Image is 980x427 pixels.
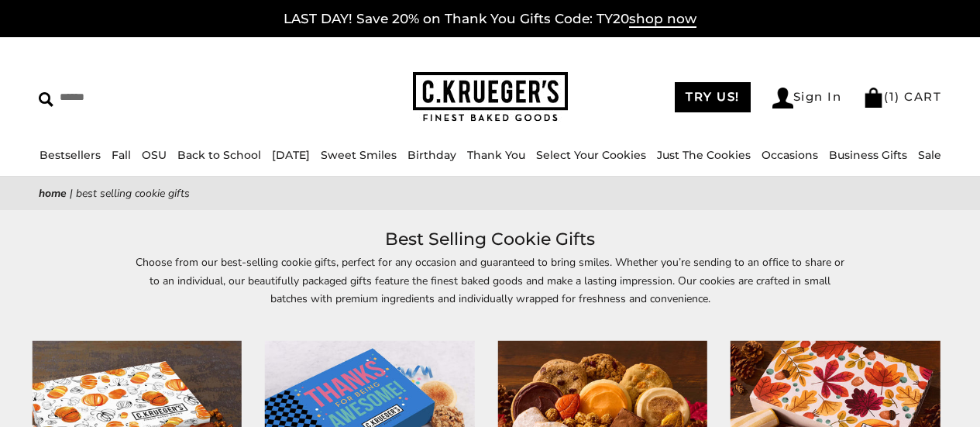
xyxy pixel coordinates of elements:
a: Sale [918,148,941,162]
a: Bestsellers [40,148,101,162]
a: Birthday [407,148,456,162]
a: Sweet Smiles [321,148,397,162]
h1: Best Selling Cookie Gifts [62,226,918,253]
a: Just The Cookies [657,148,751,162]
img: Search [39,92,53,107]
a: OSU [142,148,167,162]
span: 1 [889,89,896,104]
span: Best Selling Cookie Gifts [76,186,190,201]
nav: breadcrumbs [39,184,941,202]
a: Thank You [467,148,525,162]
a: Occasions [762,148,818,162]
a: Home [39,186,67,201]
a: Sign In [772,88,842,108]
a: Fall [112,148,131,162]
input: Search [39,85,246,109]
a: Business Gifts [829,148,907,162]
a: TRY US! [675,82,751,112]
img: C.KRUEGER'S [413,72,568,122]
a: (1) CART [863,89,941,104]
span: shop now [629,11,696,28]
a: Select Your Cookies [536,148,646,162]
a: [DATE] [272,148,310,162]
p: Choose from our best-selling cookie gifts, perfect for any occasion and guaranteed to bring smile... [134,253,847,325]
a: Back to School [177,148,261,162]
a: LAST DAY! Save 20% on Thank You Gifts Code: TY20shop now [284,11,696,28]
span: | [70,186,73,201]
img: Bag [863,88,884,108]
img: Account [772,88,793,108]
